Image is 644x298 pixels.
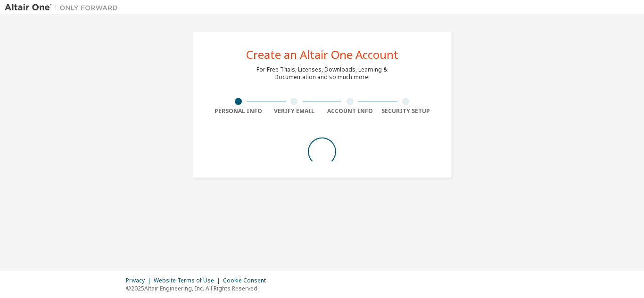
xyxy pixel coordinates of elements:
[266,107,322,115] div: Verify Email
[5,3,123,12] img: Altair One
[126,277,154,284] div: Privacy
[378,107,434,115] div: Security Setup
[154,277,223,284] div: Website Terms of Use
[256,66,388,81] div: For Free Trials, Licenses, Downloads, Learning & Documentation and so much more.
[126,284,272,292] p: © 2025 Altair Engineering, Inc. All Rights Reserved.
[322,107,378,115] div: Account Info
[246,49,398,60] div: Create an Altair One Account
[223,277,272,284] div: Cookie Consent
[210,107,266,115] div: Personal Info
